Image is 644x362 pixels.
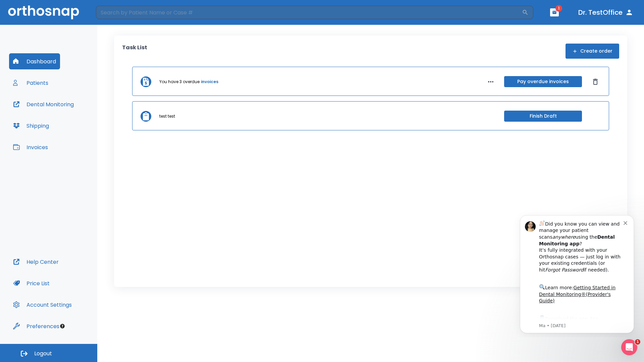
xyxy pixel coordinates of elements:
[9,118,53,134] button: Shipping
[555,5,562,12] span: 1
[9,254,63,270] button: Help Center
[9,96,78,112] button: Dental Monitoring
[635,339,640,345] span: 1
[9,318,63,334] button: Preferences
[590,76,601,87] button: Dismiss
[8,5,79,19] img: Orthosnap
[59,323,65,329] div: Tooltip anchor
[9,275,54,291] button: Price List
[576,6,636,18] button: Dr. TestOffice
[510,209,644,337] iframe: Intercom notifications message
[201,79,218,85] a: invoices
[34,350,52,357] span: Logout
[159,113,175,119] p: test test
[9,75,52,91] button: Patients
[159,79,200,85] p: You have 3 overdue
[96,6,522,19] input: Search by Patient Name or Case #
[29,105,114,139] div: Download the app: | ​ Let us know if you need help getting started!
[9,297,76,313] button: Account Settings
[9,139,52,155] button: Invoices
[504,111,582,122] button: Finish Draft
[504,76,582,87] button: Pay overdue invoices
[29,107,89,119] a: App Store
[9,53,60,69] button: Dashboard
[114,10,119,16] button: Dismiss notification
[566,44,619,59] button: Create order
[122,44,147,59] p: Task List
[621,339,637,355] iframe: Intercom live chat
[29,114,114,120] p: Message from Ma, sent 7w ago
